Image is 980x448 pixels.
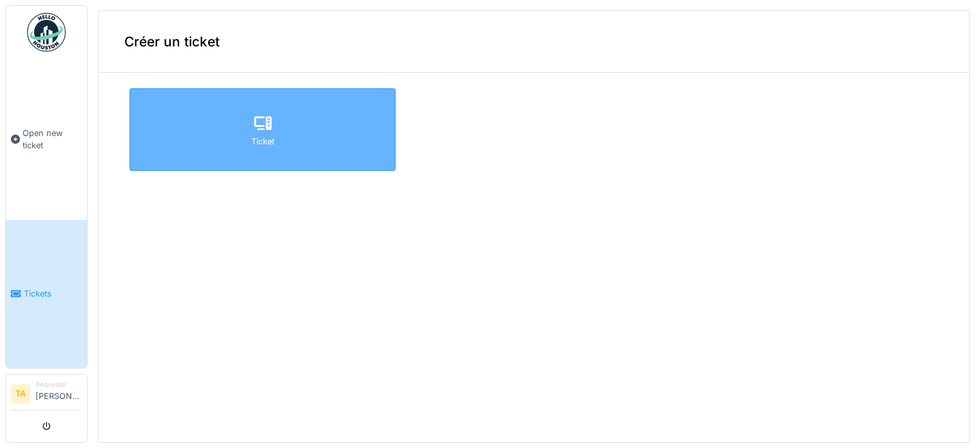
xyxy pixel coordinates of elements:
[11,380,82,411] a: TA Requester[PERSON_NAME]
[27,13,66,52] img: Badge_color-CXgf-gQk.svg
[23,127,82,151] span: Open new ticket
[35,380,82,407] li: [PERSON_NAME]
[251,135,274,148] div: Ticket
[11,384,30,404] li: TA
[6,220,87,369] a: Tickets
[24,287,82,300] span: Tickets
[6,59,87,220] a: Open new ticket
[35,380,82,389] div: Requester
[99,11,969,73] div: Créer un ticket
